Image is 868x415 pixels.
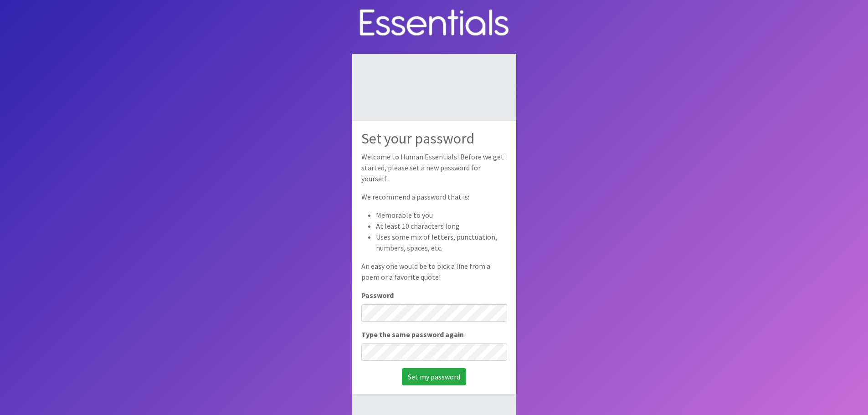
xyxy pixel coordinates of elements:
[361,151,507,184] p: Welcome to Human Essentials! Before we get started, please set a new password for yourself.
[361,130,507,147] h2: Set your password
[361,290,394,301] label: Password
[376,210,507,220] li: Memorable to you
[376,231,507,253] li: Uses some mix of letters, punctuation, numbers, spaces, etc.
[361,261,507,282] p: An easy one would be to pick a line from a poem or a favorite quote!
[361,191,507,202] p: We recommend a password that is:
[402,368,466,385] input: Set my password
[376,220,507,231] li: At least 10 characters long
[361,329,464,340] label: Type the same password again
